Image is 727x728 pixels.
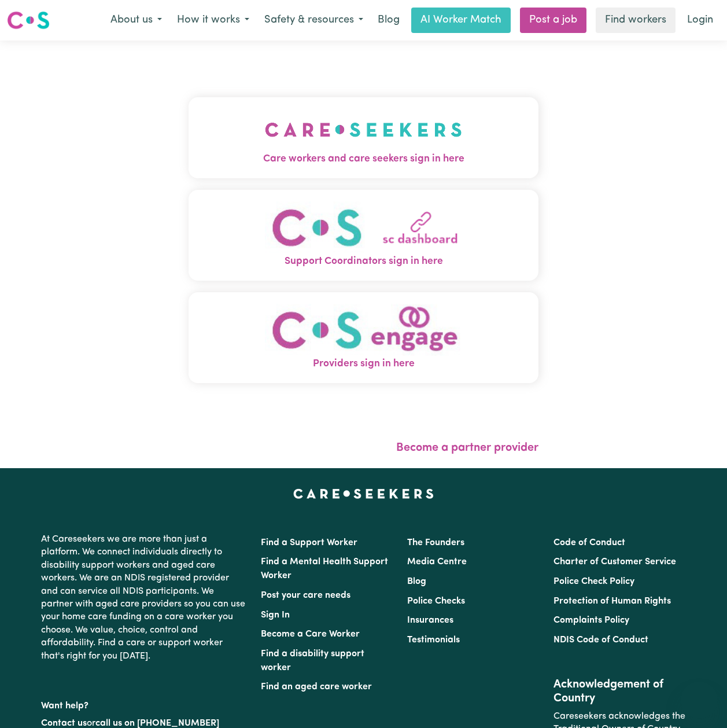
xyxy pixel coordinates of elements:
[261,682,372,692] a: Find an aged care worker
[407,616,453,625] a: Insurances
[520,8,586,33] a: Post a job
[553,538,625,547] a: Code of Conduct
[7,10,50,31] img: Careseekers logo
[553,557,676,567] a: Charter of Customer Service
[169,8,257,32] button: How it works
[407,557,467,567] a: Media Centre
[553,597,671,606] a: Protection of Human Rights
[681,682,718,719] iframe: Button to launch messaging window
[189,151,538,166] span: Care workers and care seekers sign in here
[407,597,465,606] a: Police Checks
[95,719,219,728] a: call us on [PHONE_NUMBER]
[553,678,686,705] h2: Acknowledgement of Country
[396,442,538,454] a: Become a partner provider
[41,528,247,667] p: At Careseekers we are more than just a platform. We connect individuals directly to disability su...
[189,292,538,383] button: Providers sign in here
[407,538,464,547] a: The Founders
[407,635,460,645] a: Testimonials
[41,719,87,728] a: Contact us
[553,635,648,645] a: NDIS Code of Conduct
[261,649,364,672] a: Find a disability support worker
[680,8,720,33] a: Login
[553,616,629,625] a: Complaints Policy
[293,489,434,498] a: Careseekers home page
[189,356,538,371] span: Providers sign in here
[371,8,407,33] a: Blog
[411,8,511,33] a: AI Worker Match
[7,7,50,34] a: Careseekers logo
[596,8,676,33] a: Find workers
[261,630,360,639] a: Become a Care Worker
[189,97,538,178] button: Care workers and care seekers sign in here
[553,577,634,586] a: Police Check Policy
[261,557,388,580] a: Find a Mental Health Support Worker
[103,8,169,32] button: About us
[261,611,290,620] a: Sign In
[407,577,426,586] a: Blog
[189,253,538,269] span: Support Coordinators sign in here
[41,695,247,712] p: Want help?
[261,538,357,547] a: Find a Support Worker
[257,8,371,32] button: Safety & resources
[261,591,350,600] a: Post your care needs
[189,190,538,281] button: Support Coordinators sign in here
